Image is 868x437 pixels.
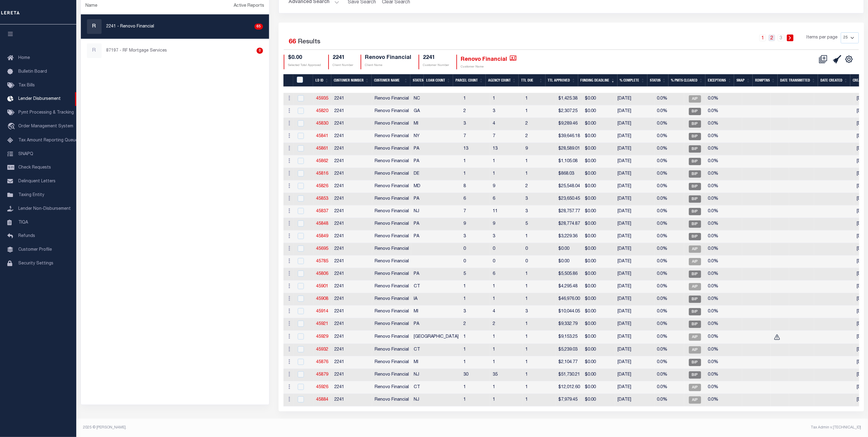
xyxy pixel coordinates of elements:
td: $0.00 [582,306,615,318]
td: 0.0% [654,155,684,168]
p: 87197 - RF Mortgage Services [106,48,167,54]
td: $10,044.05 [556,306,582,318]
td: 2241 [332,118,372,130]
td: 2241 [332,231,372,243]
td: 1 [523,231,556,243]
td: 2 [461,105,490,118]
td: 2241 [332,193,372,206]
label: Results [298,37,320,47]
td: Renovo Financial [372,168,411,180]
td: 0.0% [654,281,684,293]
td: 1 [523,105,556,118]
a: 45921 [316,322,328,326]
td: 0.0% [654,256,684,268]
td: Renovo Financial [372,293,411,306]
span: 66 [289,39,296,45]
td: 0.0% [654,93,684,105]
td: 3 [523,306,556,318]
a: 45830 [316,122,328,126]
span: Tax Bills [18,83,35,88]
h4: $0.00 [288,55,321,61]
td: 1 [490,168,523,180]
a: 45849 [316,234,328,239]
td: PA [411,143,461,155]
td: Renovo Financial [372,206,411,218]
td: $1,105.08 [556,155,582,168]
td: 7 [490,130,523,143]
div: 0 [257,48,263,54]
span: Lender Non-Disbursement [18,207,71,211]
td: 1 [490,93,523,105]
span: BIP [689,145,701,153]
td: [DATE] [615,268,654,281]
td: PA [411,218,461,231]
td: 0.0% [705,231,742,243]
td: 1 [523,293,556,306]
td: 11 [490,206,523,218]
td: $0.00 [582,293,615,306]
td: Renovo Financial [372,231,411,243]
td: IA [411,293,461,306]
a: 45929 [316,335,328,339]
td: 2241 [332,256,372,268]
td: 0.0% [705,105,742,118]
td: NJ [411,206,461,218]
td: 0.0% [654,143,684,155]
td: $23,650.45 [556,193,582,206]
th: % Complete: activate to sort column ascending [618,74,647,87]
div: R [87,43,102,58]
a: 45901 [316,284,328,289]
p: Customer Name [461,65,517,69]
span: BIP [689,296,701,303]
td: NY [411,130,461,143]
td: 2241 [332,268,372,281]
td: 1 [490,155,523,168]
span: BIP [689,220,701,228]
th: Status: activate to sort column ascending [647,74,669,87]
span: Customer Profile [18,248,52,252]
td: $0.00 [556,243,582,256]
th: LD ID: activate to sort column ascending [313,74,331,87]
span: AIP [689,246,701,253]
td: 13 [490,143,523,155]
td: 2241 [332,180,372,193]
a: 45876 [316,360,328,364]
a: 45848 [316,222,328,226]
td: 1 [461,293,490,306]
span: TIQA [18,220,28,224]
td: 3 [461,118,490,130]
td: $5,505.86 [556,268,582,281]
td: 0.0% [654,268,684,281]
td: 0.0% [654,206,684,218]
td: 0.0% [705,168,742,180]
div: Name [86,3,98,9]
td: [DATE] [615,155,654,168]
td: Renovo Financial [372,93,411,105]
td: $28,757.77 [556,206,582,218]
th: Ttl Due: activate to sort column ascending [519,74,546,87]
td: 2 [523,130,556,143]
td: Renovo Financial [372,130,411,143]
td: $1,425.38 [556,93,582,105]
td: [DATE] [615,105,654,118]
td: 1 [490,293,523,306]
td: 9 [461,218,490,231]
span: Bulletin Board [18,70,47,74]
span: BIP [689,120,701,128]
td: $0.00 [582,93,615,105]
td: 6 [461,193,490,206]
td: Renovo Financial [372,256,411,268]
a: 45884 [316,398,328,402]
span: Items per page [807,35,838,41]
td: [DATE] [615,130,654,143]
td: $0.00 [582,143,615,155]
span: BIP [689,170,701,178]
td: 0.0% [705,180,742,193]
h4: Renovo Financial [461,55,517,63]
td: [DATE] [615,206,654,218]
span: BIP [689,208,701,215]
a: 45695 [316,247,328,251]
td: 1 [523,155,556,168]
td: [DATE] [615,93,654,105]
td: [DATE] [615,256,654,268]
